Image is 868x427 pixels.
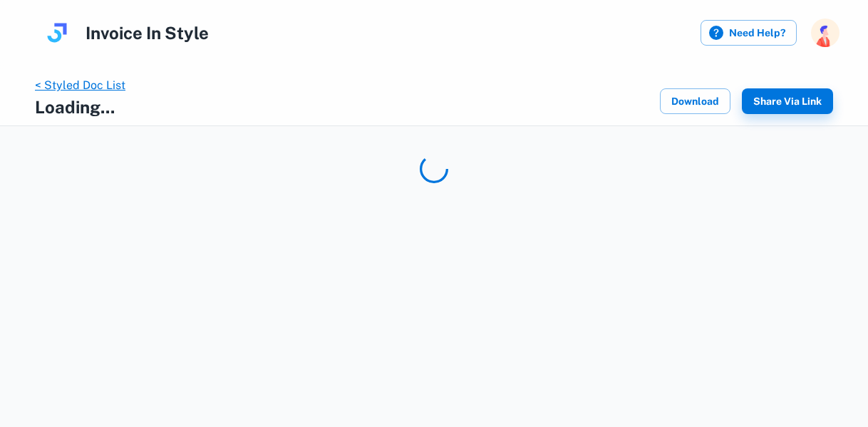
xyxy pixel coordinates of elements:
[86,20,209,46] h4: Invoice In Style
[35,94,115,120] h4: Loading...
[660,88,730,114] button: Download
[742,88,833,114] button: Share via Link
[701,20,797,46] label: Need Help?
[35,78,125,92] a: < Styled Doc List
[43,19,71,47] img: logo.svg
[811,19,839,47] img: photoURL
[35,77,125,94] nav: breadcrumb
